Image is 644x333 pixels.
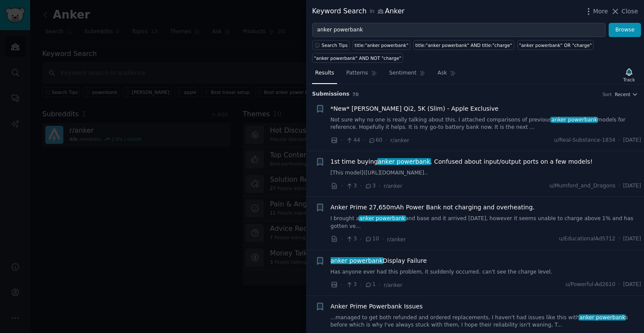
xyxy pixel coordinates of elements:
span: · [341,181,343,190]
span: [DATE] [623,235,641,243]
span: 3 [346,182,356,190]
a: Results [312,66,337,84]
span: r/anker [384,183,403,189]
a: ...managed to get both refunded and ordered replacements, I haven't had issues like this withanke... [331,314,641,329]
span: · [619,281,620,289]
span: Recent [615,91,630,97]
span: · [619,235,620,243]
a: Anker Prime 27,650mAh Power Bank not charging and overheating. [331,203,535,212]
button: Browse [609,23,641,37]
span: 3 [365,182,375,190]
span: · [341,280,343,289]
span: Ask [438,69,447,77]
div: Track [623,77,635,83]
div: "anker powerbank" OR "charge" [519,42,592,48]
div: Sort [603,91,612,97]
span: · [363,136,365,145]
a: Has anyone ever had this problem, it suddenly occurred. can't see the charge level. [331,268,641,276]
a: 1st time buyinganker powerbank. Confused about input/output ports on a few models! [331,157,593,166]
button: Search Tips [312,40,350,50]
span: r/anker [384,282,403,288]
span: · [619,137,620,144]
span: Patterns [346,69,368,77]
input: Try a keyword related to your business [312,23,606,37]
a: "anker powerbank" AND NOT "charge" [312,53,403,63]
a: title:"anker powerbank" [353,40,410,50]
a: Patterns [343,66,380,84]
a: Anker Prime Powerbank Issues [331,302,423,311]
span: · [382,235,384,244]
a: [This model]([URL][DOMAIN_NAME].. [331,169,641,177]
span: · [619,182,620,190]
a: *New* [PERSON_NAME] Qi2, 5K (Slim) - Apple Exclusive [331,104,499,113]
span: 1 [365,281,375,289]
span: anker powerbank [330,257,384,264]
span: 3 [346,235,356,243]
span: 3 [346,281,356,289]
a: Sentiment [386,66,428,84]
a: Not sure why no one is really talking about this. I attached comparisons of previousanker powerba... [331,116,641,131]
span: Sentiment [389,69,416,77]
span: anker powerbank [359,215,406,221]
span: u/Mumford_and_Dragons [549,182,615,190]
span: · [379,181,381,190]
span: r/anker [391,137,410,143]
span: r/anker [387,237,406,243]
a: "anker powerbank" OR "charge" [517,40,594,50]
span: in [369,8,374,16]
span: Submission s [312,90,350,98]
span: Search Tips [322,42,348,48]
span: anker powerbank [578,314,626,321]
div: title:"anker powerbank" AND title:"charge" [416,42,513,48]
button: More [584,7,608,16]
span: u/EducationalAd5712 [559,235,616,243]
div: Keyword Search Anker [312,6,405,17]
span: 1st time buying . Confused about input/output ports on a few models! [331,157,593,166]
button: Track [620,66,638,84]
span: [DATE] [623,137,641,144]
span: u/Powerful-Ad2610 [566,281,616,289]
span: · [385,136,387,145]
span: · [341,235,343,244]
a: Ask [435,66,459,84]
span: anker powerbank [377,158,431,165]
a: title:"anker powerbank" AND title:"charge" [413,40,514,50]
span: anker powerbank [550,117,598,123]
div: title:"anker powerbank" [355,42,409,48]
span: 10 [365,235,379,243]
span: · [341,136,343,145]
span: Display Failure [331,256,427,265]
span: 44 [346,137,360,144]
a: I brought aanker powerbankand base and it arrived [DATE], however it seems unable to charge above... [331,215,641,230]
span: 60 [368,137,382,144]
span: · [360,181,362,190]
span: · [360,235,362,244]
span: Close [622,7,638,16]
button: Close [611,7,638,16]
span: u/Real-Substance-1834 [554,137,615,144]
div: "anker powerbank" AND NOT "charge" [314,55,401,61]
span: More [593,7,608,16]
span: Results [315,69,334,77]
span: 70 [353,92,359,97]
span: · [379,280,381,289]
button: Recent [615,91,638,97]
span: · [360,280,362,289]
a: anker powerbankDisplay Failure [331,256,427,265]
span: [DATE] [623,182,641,190]
span: [DATE] [623,281,641,289]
